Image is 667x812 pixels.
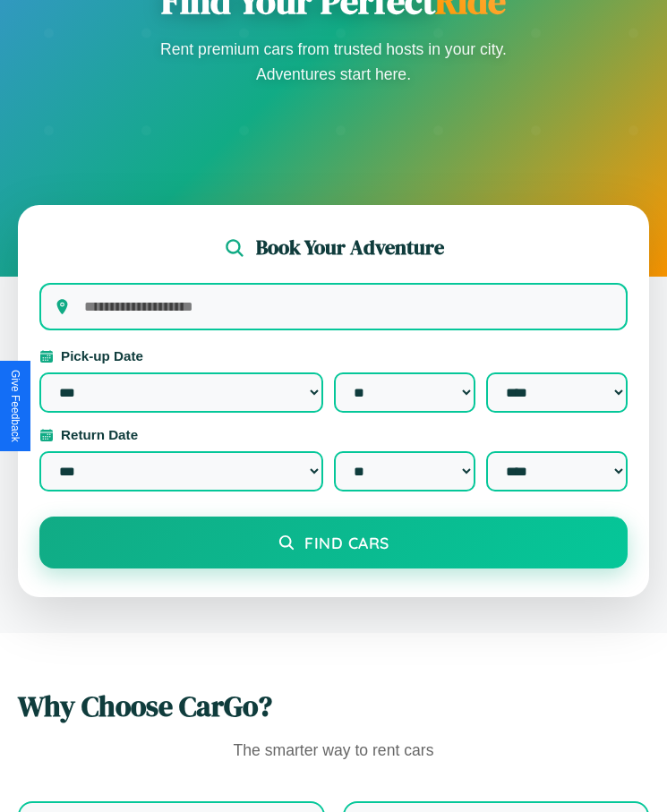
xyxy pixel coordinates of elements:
button: Find Cars [39,517,628,568]
h2: Book Your Adventure [256,234,444,261]
div: Give Feedback [9,370,21,442]
h2: Why Choose CarGo? [18,687,649,726]
label: Return Date [39,427,628,442]
p: The smarter way to rent cars [18,737,649,765]
label: Pick-up Date [39,348,628,363]
p: Rent premium cars from trusted hosts in your city. Adventures start here. [155,37,513,87]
